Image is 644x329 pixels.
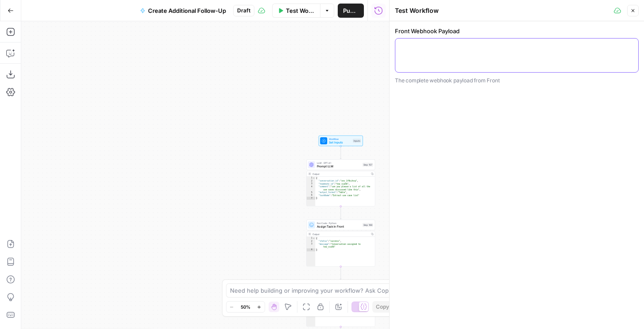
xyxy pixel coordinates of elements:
[329,140,351,145] span: Set Inputs
[307,180,316,183] div: 2
[307,182,316,186] div: 3
[307,237,316,240] div: 1
[363,223,373,227] div: Step 169
[363,163,373,167] div: Step 157
[307,191,316,194] div: 5
[135,4,231,18] button: Create Additional Follow-Up
[312,172,368,176] div: Output
[340,206,341,219] g: Edge from step_157 to step_169
[307,186,316,191] div: 4
[340,267,341,279] g: Edge from step_169 to step_141
[395,76,639,85] p: The complete webhook payload from Front
[329,137,351,141] span: Workflow
[237,7,250,15] span: Draft
[306,159,375,206] div: LLM · GPT-4.1Prompt LLMStep 157Output{ "conversation_id":"cnv_1f9sihcq", "teammate_id":"tea_csa56...
[241,303,250,310] span: 50%
[340,146,341,159] g: Edge from start to step_157
[395,27,639,35] label: Front Webhook Payload
[307,197,316,200] div: 7
[148,6,226,15] span: Create Additional Follow-Up
[307,243,316,248] div: 3
[338,4,364,18] button: Publish
[286,6,315,15] span: Test Workflow
[312,232,368,236] div: Output
[372,301,393,313] button: Copy
[312,177,315,180] span: Toggle code folding, rows 1 through 7
[343,6,359,15] span: Publish
[317,161,361,165] span: LLM · GPT-4.1
[312,237,315,240] span: Toggle code folding, rows 1 through 4
[307,248,316,252] div: 4
[317,221,361,225] span: Run Code · Python
[353,139,361,143] div: Inputs
[307,177,316,180] div: 1
[307,240,316,243] div: 2
[272,4,320,18] button: Test Workflow
[317,164,361,169] span: Prompt LLM
[307,194,316,197] div: 6
[317,224,361,229] span: Assign Task in Front
[376,303,389,311] span: Copy
[306,135,375,146] div: WorkflowSet InputsInputs
[306,220,375,267] div: Run Code · PythonAssign Task in FrontStep 169Output{ "status":"success", "message":"Conversation ...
